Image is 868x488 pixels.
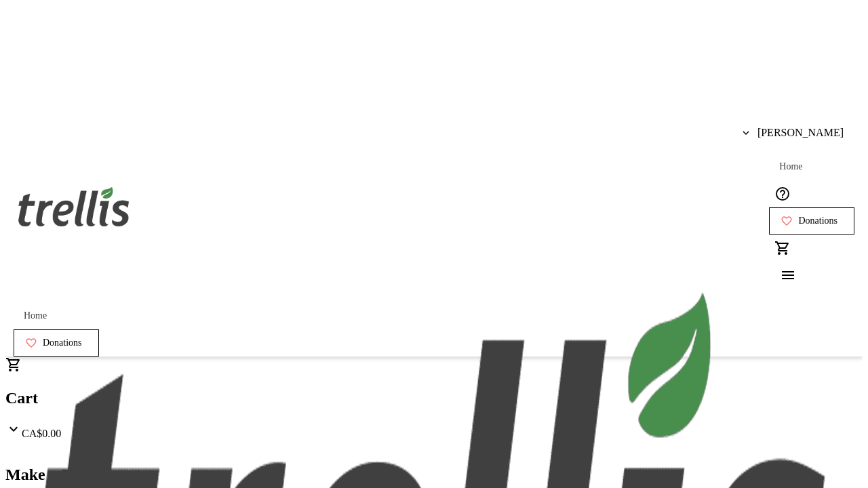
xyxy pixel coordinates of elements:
span: [PERSON_NAME] [757,127,844,139]
a: Home [14,302,57,329]
a: Donations [769,207,854,235]
span: Home [779,161,802,172]
span: Home [24,310,47,321]
span: Donations [798,216,837,226]
button: [PERSON_NAME] [732,119,854,146]
a: Home [769,153,812,180]
a: Donations [14,329,99,357]
span: Donations [43,338,82,348]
